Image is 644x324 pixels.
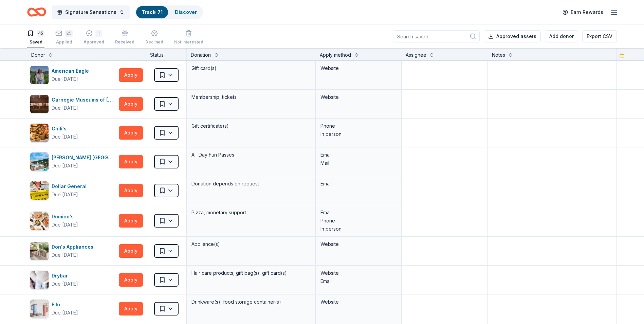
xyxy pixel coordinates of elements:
[545,30,578,42] button: Add donor
[145,39,163,45] div: Declined
[393,30,480,42] input: Search saved
[52,272,78,280] div: Drybar
[320,277,397,285] div: Email
[30,95,49,113] img: Image for Carnegie Museums of Pittsburgh
[320,298,397,306] div: Website
[484,30,541,42] button: Approved assets
[52,251,78,259] div: Due [DATE]
[320,51,351,59] div: Apply method
[30,299,116,318] button: Image for ElloElloDue [DATE]
[95,30,102,37] div: 1
[55,39,73,45] div: Applied
[30,152,116,171] button: Image for DelGrosso's Amusement Park and Laguna Splash Water Park[PERSON_NAME] [GEOGRAPHIC_DATA] ...
[320,93,397,101] div: Website
[84,27,104,48] button: 1Approved
[191,64,311,73] div: Gift card(s)
[27,39,44,45] div: Saved
[191,179,311,188] div: Donation depends on request
[52,5,130,19] button: Signature Sensations
[52,191,78,199] div: Due [DATE]
[582,30,617,42] button: Export CSV
[119,155,143,168] button: Apply
[320,269,397,277] div: Website
[55,27,73,48] button: 25Applied
[30,152,49,171] img: Image for DelGrosso's Amusement Park and Laguna Splash Water Park
[30,211,116,230] button: Image for Domino's Domino'sDue [DATE]
[52,309,78,317] div: Due [DATE]
[52,301,78,309] div: Ello
[119,68,143,82] button: Apply
[119,244,143,258] button: Apply
[320,209,397,217] div: Email
[119,184,143,197] button: Apply
[191,150,311,160] div: All-Day Fun Passes
[52,133,78,141] div: Due [DATE]
[142,9,163,15] a: Track· 71
[30,66,49,84] img: Image for American Eagle
[119,273,143,287] button: Apply
[174,39,203,45] div: Not interested
[320,159,397,167] div: Mail
[191,297,311,307] div: Drinkware(s), food storage container(s)
[30,124,49,142] img: Image for Chili's
[30,271,49,289] img: Image for Drybar
[52,221,78,229] div: Due [DATE]
[30,181,49,200] img: Image for Dollar General
[320,180,397,188] div: Email
[406,51,426,59] div: Assignee
[191,208,311,217] div: Pizza, monetary support
[191,239,311,249] div: Appliance(s)
[175,9,197,15] a: Discover
[191,268,311,278] div: Hair care products, gift bag(s), gift card(s)
[31,51,45,59] div: Donor
[52,75,78,83] div: Due [DATE]
[30,181,116,200] button: Image for Dollar GeneralDollar GeneralDue [DATE]
[146,48,187,60] div: Status
[558,6,607,18] a: Earn Rewards
[174,27,203,48] button: Not interested
[30,242,49,260] img: Image for Don's Appliances
[135,5,203,19] button: Track· 71Discover
[191,51,211,59] div: Donation
[191,121,311,131] div: Gift certificate(s)
[30,212,49,230] img: Image for Domino's
[52,67,92,75] div: American Eagle
[65,8,116,16] span: Signature Sensations
[27,4,46,20] a: Home
[52,243,96,251] div: Don's Appliances
[30,94,116,113] button: Image for Carnegie Museums of PittsburghCarnegie Museums of [GEOGRAPHIC_DATA]Due [DATE]
[52,213,78,221] div: Domino's
[145,27,163,48] button: Declined
[65,30,73,37] div: 25
[52,96,116,104] div: Carnegie Museums of [GEOGRAPHIC_DATA]
[320,151,397,159] div: Email
[320,130,397,138] div: In person
[320,240,397,248] div: Website
[191,92,311,102] div: Membership, tickets
[52,280,78,288] div: Due [DATE]
[30,300,49,318] img: Image for Ello
[30,123,116,142] button: Image for Chili'sChili'sDue [DATE]
[37,30,44,37] div: 45
[119,97,143,111] button: Apply
[119,126,143,140] button: Apply
[30,270,116,289] button: Image for DrybarDrybarDue [DATE]
[320,64,397,72] div: Website
[119,214,143,228] button: Apply
[320,225,397,233] div: In person
[27,27,44,48] button: 45Saved
[84,39,104,45] div: Approved
[320,217,397,225] div: Phone
[52,154,116,162] div: [PERSON_NAME] [GEOGRAPHIC_DATA] and [GEOGRAPHIC_DATA]
[52,125,78,133] div: Chili's
[320,122,397,130] div: Phone
[119,302,143,316] button: Apply
[52,162,78,170] div: Due [DATE]
[30,66,116,85] button: Image for American EagleAmerican EagleDue [DATE]
[52,104,78,112] div: Due [DATE]
[492,51,505,59] div: Notes
[52,182,89,191] div: Dollar General
[30,241,116,260] button: Image for Don's AppliancesDon's AppliancesDue [DATE]
[115,39,134,45] div: Received
[115,27,134,48] button: Received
